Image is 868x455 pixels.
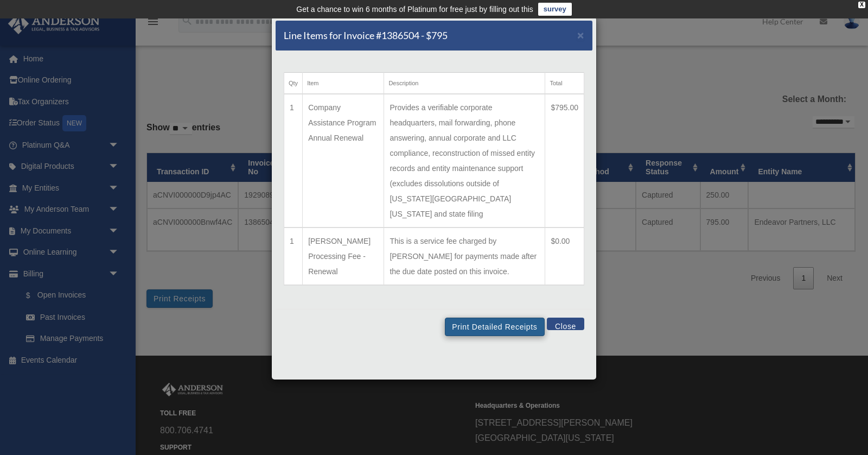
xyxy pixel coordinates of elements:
[545,94,584,227] td: $795.00
[284,73,303,94] th: Qty
[547,318,584,330] button: Close
[384,227,545,285] td: This is a service fee charged by [PERSON_NAME] for payments made after the due date posted on thi...
[384,94,545,227] td: Provides a verifiable corporate headquarters, mail forwarding, phone answering, annual corporate ...
[296,3,533,16] div: Get a chance to win 6 months of Platinum for free just by filling out this
[577,29,584,41] button: Close
[538,3,572,16] a: survey
[545,73,584,94] th: Total
[303,94,384,227] td: Company Assistance Program Annual Renewal
[284,94,303,227] td: 1
[445,318,544,336] button: Print Detailed Receipts
[303,73,384,94] th: Item
[303,227,384,285] td: [PERSON_NAME] Processing Fee - Renewal
[858,2,865,8] div: close
[284,29,448,42] h5: Line Items for Invoice #1386504 - $795
[577,29,584,41] span: ×
[384,73,545,94] th: Description
[545,227,584,285] td: $0.00
[284,227,303,285] td: 1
